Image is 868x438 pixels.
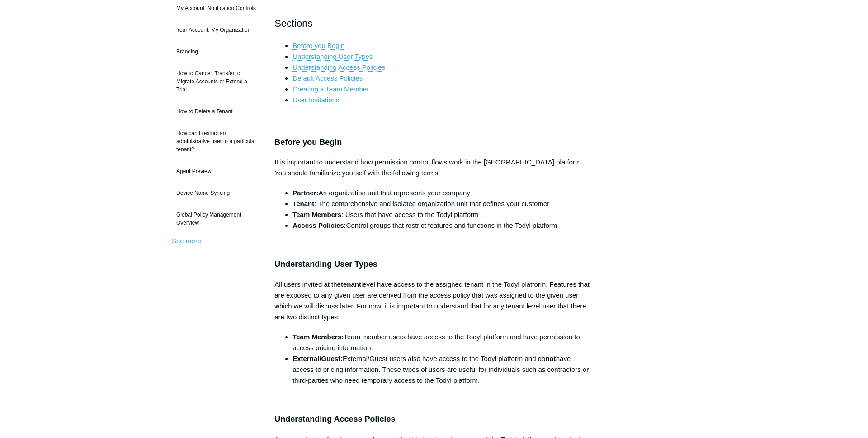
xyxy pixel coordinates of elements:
[274,279,594,322] p: All users invited at the level have access to the assigned tenant in the Todyl platform. Features...
[274,136,594,149] h3: Before you Begin
[172,237,201,245] a: See more
[292,221,346,229] strong: Access Policies:
[292,209,594,220] li: : Users that have access to the Todyl platform
[172,103,261,120] a: How to Delete a Tenant
[292,220,594,231] li: Control groups that restrict features and functions in the Todyl platform
[292,355,343,362] strong: External/Guest:
[292,188,594,198] li: An organization unit that represents your company
[274,258,594,271] h3: Understanding User Types
[292,333,344,341] strong: Team Members:
[292,198,594,209] li: : The comprehensive and isolated organization unit that defines your customer
[341,280,361,288] strong: tenant
[172,43,261,60] a: Branding
[292,42,344,50] a: Before you Begin
[292,200,314,207] strong: Tenant
[172,206,261,231] a: Global Policy Management Overview
[172,163,261,180] a: Agent Preview
[274,15,594,31] h2: Sections
[292,74,363,82] a: Default Access Policies
[172,21,261,39] a: Your Account: My Organization
[274,413,594,426] h3: Understanding Access Policies
[172,184,261,202] a: Device Name Syncing
[292,96,339,104] a: User Invitations
[172,65,261,98] a: How to Cancel, Transfer, or Migrate Accounts or Extend a Trial
[292,53,373,61] a: Understanding User Types
[172,125,261,158] a: How can I restrict an administrative user to a particular tenant?
[292,63,385,72] a: Understanding Access Policies
[292,211,341,218] strong: Team Members
[274,157,594,178] p: It is important to understand how permission control flows work in the [GEOGRAPHIC_DATA] platform...
[292,332,594,353] li: Team member users have access to the Todyl platform and have permission to access pricing informa...
[292,189,319,197] strong: Partner:
[292,85,369,93] a: Creating a Team Member
[545,355,556,362] strong: not
[292,353,594,386] li: External/Guest users also have access to the Todyl platform and do have access to pricing informa...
